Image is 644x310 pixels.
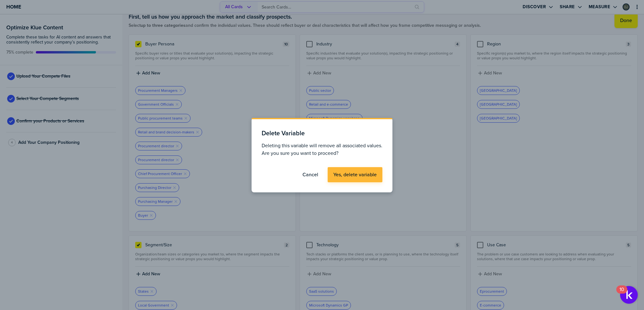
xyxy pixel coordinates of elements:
[262,142,382,157] span: Deleting this variable will remove all associated values. Are you sure you want to proceed?
[620,286,638,304] button: Open Resource Center, 10 new notifications
[303,172,318,178] label: Cancel
[297,167,324,182] button: Cancel
[333,172,377,178] label: Yes, delete variable
[328,167,382,182] button: Yes, delete variable
[262,129,305,137] h1: Delete Variable
[619,290,624,298] div: 10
